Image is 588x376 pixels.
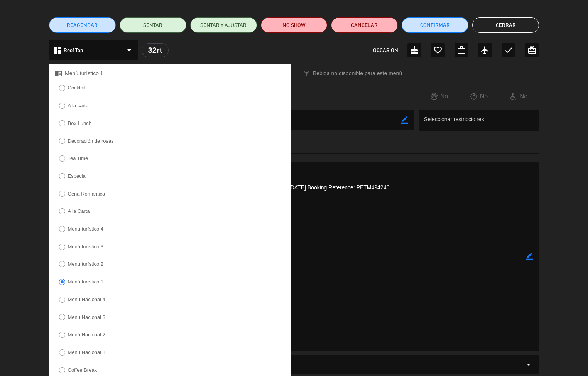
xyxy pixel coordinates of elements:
[68,332,106,337] label: Menú Nacional 2
[472,17,539,33] button: Cerrar
[313,69,402,78] span: Bebida no disponible para este menú
[64,46,83,55] span: Roof Top
[499,91,539,101] div: No
[457,46,466,55] i: work_outline
[68,174,87,179] label: Especial
[68,103,89,108] label: A la carta
[303,70,310,77] i: local_bar
[68,350,106,355] label: Menú Nacional 1
[373,46,399,55] span: OCCASION:
[68,226,104,231] label: Menú turístico 4
[526,253,533,260] i: border_color
[527,46,537,55] i: card_giftcard
[433,46,443,55] i: favorite_border
[68,85,86,90] label: Cocktail
[65,69,103,78] span: Menú turístico 1
[68,209,90,214] label: A la Carta
[49,17,116,33] button: REAGENDAR
[68,191,105,196] label: Cena Romántica
[68,368,97,373] label: Coffee Break
[419,91,459,101] div: No
[261,17,328,33] button: NO SHOW
[459,91,499,101] div: No
[68,138,114,143] label: Decoración de rosas
[68,261,104,266] label: Menú turístico 2
[68,156,88,161] label: Tea Time
[68,121,91,126] label: Box Lunch
[55,70,62,77] i: chrome_reader_mode
[402,17,468,33] button: Confirmar
[142,43,169,57] div: 32rt
[125,46,134,55] i: arrow_drop_down
[120,17,186,33] button: SENTAR
[401,116,408,124] i: border_color
[68,297,106,302] label: Menú Nacional 4
[67,21,98,29] span: REAGENDAR
[410,46,419,55] i: cake
[480,46,490,55] i: airplanemode_active
[331,17,398,33] button: Cancelar
[68,315,106,320] label: Menú Nacional 3
[504,46,513,55] i: check
[68,279,104,284] label: Menú turístico 1
[53,46,62,55] i: dashboard
[524,360,533,369] i: arrow_drop_down
[68,244,104,249] label: Menú turístico 3
[190,17,257,33] button: SENTAR Y AJUSTAR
